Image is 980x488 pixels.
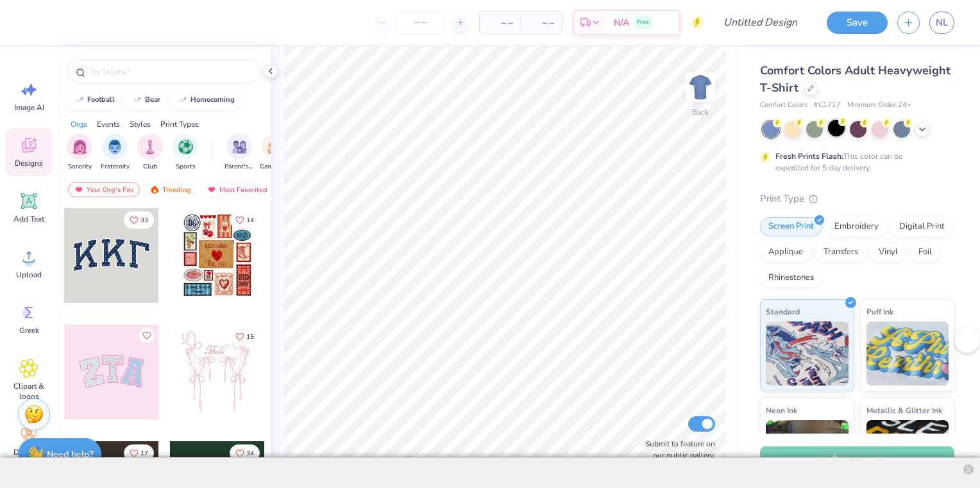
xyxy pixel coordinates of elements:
img: Standard [766,321,849,386]
span: Minimum Order: 24 + [847,100,911,111]
span: # C1717 [814,100,841,111]
span: Metallic & Glitter Ink [866,403,942,417]
img: trending.gif [149,185,160,194]
img: Back [688,74,713,100]
img: Sorority Image [72,140,87,154]
div: Embroidery [826,217,887,236]
div: Foil [910,243,940,262]
span: Decorate [13,447,44,457]
div: homecoming [190,96,235,103]
button: filter button [67,134,92,172]
div: filter for Fraternity [101,134,130,172]
span: Designs [15,158,43,168]
span: Sports [176,162,196,172]
img: most_fav.gif [74,185,84,194]
span: Parent's Weekend [224,162,254,172]
div: Accessibility label [403,456,416,469]
div: filter for Game Day [260,134,289,172]
input: – – [396,11,446,34]
img: trend_line.gif [74,96,85,104]
div: Vinyl [870,243,906,262]
img: trend_line.gif [178,96,188,104]
button: filter button [260,134,289,172]
a: NL [929,12,954,34]
div: Print Type [760,191,954,206]
img: Fraternity Image [108,140,122,154]
img: Game Day Image [267,140,282,154]
div: Print Types [160,118,199,130]
img: Sports Image [178,140,193,154]
div: football [87,96,115,103]
span: N/A [614,16,629,29]
span: 33 [140,217,148,224]
span: Add Text [13,214,44,224]
div: Orgs [71,118,87,130]
div: This color can be expedited for 5 day delivery. [775,150,933,174]
div: Rhinestones [760,268,822,288]
span: 17 [140,450,148,457]
button: Like [124,211,154,229]
span: 34 [246,450,254,457]
span: – – [528,16,554,29]
button: Like [139,328,155,343]
span: Club [143,162,157,172]
label: Submit to feature on our public gallery. [638,438,715,461]
div: Trending [144,182,197,197]
button: filter button [224,134,254,172]
img: Parent's Weekend Image [232,140,247,154]
span: Sorority [68,162,92,172]
span: Image AI [14,102,44,113]
span: Upload [16,270,42,280]
span: Standard [766,305,800,318]
div: Styles [130,118,151,130]
img: Puff Ink [866,321,949,386]
span: Fraternity [101,162,130,172]
button: Save [827,12,888,34]
img: trend_line.gif [132,96,142,104]
div: filter for Sorority [67,134,92,172]
div: Back [692,106,709,118]
div: bear [145,96,160,103]
img: Club Image [143,140,157,154]
strong: Need help? [47,448,93,460]
div: filter for Club [137,134,163,172]
span: Puff Ink [866,305,893,318]
span: Free [637,18,649,27]
span: Greek [19,325,39,336]
button: Like [230,211,260,229]
button: filter button [137,134,163,172]
input: Try "Alpha" [89,65,253,78]
img: most_fav.gif [207,185,217,194]
button: homecoming [171,90,241,110]
div: Your Org's Fav [68,182,140,197]
div: Applique [760,243,811,262]
button: filter button [101,134,130,172]
div: Screen Print [760,217,822,236]
div: Most Favorited [201,182,273,197]
button: Like [124,444,154,462]
button: bear [125,90,166,110]
div: Transfers [815,243,866,262]
button: Like [230,444,260,462]
span: Clipart & logos [8,381,50,402]
img: Metallic & Glitter Ink [866,420,949,484]
span: NL [936,15,948,30]
div: filter for Sports [173,134,198,172]
button: Like [230,328,260,345]
span: Comfort Colors [760,100,807,111]
span: Comfort Colors Adult Heavyweight T-Shirt [760,63,950,95]
div: Events [97,118,120,130]
span: – – [487,16,513,29]
button: football [67,90,121,110]
span: Game Day [260,162,289,172]
div: Close Toolbar [963,464,974,475]
strong: Fresh Prints Flash: [775,151,843,161]
img: Neon Ink [766,420,849,484]
div: Digital Print [891,217,953,236]
button: filter button [173,134,198,172]
div: filter for Parent's Weekend [224,134,254,172]
input: Untitled Design [713,10,807,35]
span: 15 [246,334,254,340]
span: 14 [246,217,254,224]
span: Neon Ink [766,403,797,417]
